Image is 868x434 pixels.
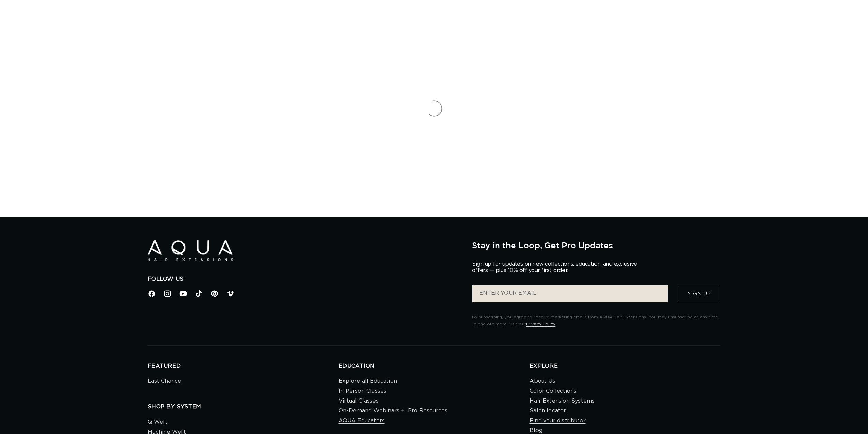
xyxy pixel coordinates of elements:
[148,363,339,370] h2: FEATURED
[530,416,586,426] a: Find your distributor
[148,417,168,427] a: Q Weft
[339,416,385,426] a: AQUA Educators
[530,386,576,396] a: Color Collections
[339,376,397,386] a: Explore all Education
[679,285,720,302] button: Sign Up
[526,322,555,326] a: Privacy Policy
[148,376,181,386] a: Last Chance
[530,406,566,416] a: Salon locator
[339,386,386,396] a: In Person Classes
[472,240,720,250] h2: Stay in the Loop, Get Pro Updates
[148,276,462,283] h2: Follow Us
[472,313,720,328] p: By subscribing, you agree to receive marketing emails from AQUA Hair Extensions. You may unsubscr...
[339,363,530,370] h2: EDUCATION
[530,363,721,370] h2: EXPLORE
[339,406,447,416] a: On-Demand Webinars + Pro Resources
[472,261,643,274] p: Sign up for updates on new collections, education, and exclusive offers — plus 10% off your first...
[530,376,555,386] a: About Us
[530,396,595,406] a: Hair Extension Systems
[148,403,339,410] h2: SHOP BY SYSTEM
[472,285,667,302] input: ENTER YOUR EMAIL
[148,240,233,261] img: Aqua Hair Extensions
[339,396,379,406] a: Virtual Classes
